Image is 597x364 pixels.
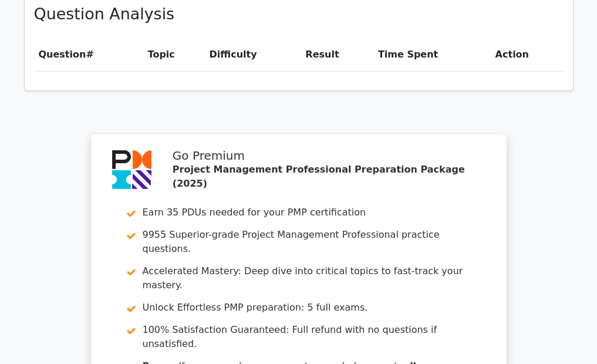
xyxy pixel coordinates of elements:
th: Time Spent [373,38,491,72]
span: Question [39,49,86,60]
th: Result [301,38,373,72]
h3: Question Analysis [34,5,564,23]
th: # [34,38,143,72]
th: Action [491,38,564,72]
th: Topic [143,38,205,72]
th: Difficulty [205,38,301,72]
